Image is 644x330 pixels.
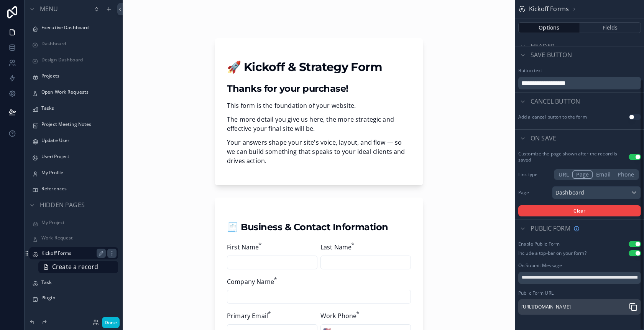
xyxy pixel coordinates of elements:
span: On save [531,134,556,144]
span: Cancel button [531,97,580,107]
label: Open Work Requests [41,89,117,95]
p: Your answers shape your site's voice, layout, and flow — so we can build something that speaks to... [227,138,411,165]
label: Plugin [41,295,117,301]
label: On Submit Message [518,262,562,269]
button: Page [572,170,593,179]
div: Include a top-bar on your form? [518,250,586,256]
label: Design Dashboard [41,57,117,63]
h1: 🚀 Kickoff & Strategy Form [227,61,411,73]
label: Kickoff Forms [41,250,103,256]
button: Email [593,170,614,179]
button: Options [518,22,580,33]
label: References [41,186,117,192]
label: Work Request [41,235,117,241]
div: Dashboard [552,186,641,199]
span: Primary Email [227,312,268,320]
button: Phone [614,170,638,179]
span: Company Name [227,277,274,286]
span: Last Name [320,243,352,251]
label: Project Meeting Notes [41,121,117,127]
button: Fields [580,22,641,33]
label: Page [518,190,549,196]
span: Public form [531,224,570,234]
label: Dashboard [41,41,117,47]
label: My Project [41,219,117,226]
label: Tasks [41,105,117,111]
label: Add a cancel button to the form [518,114,587,120]
label: Task [41,279,117,285]
button: URL [555,170,572,179]
a: Create a record [38,261,118,273]
label: Button text [518,68,542,74]
label: User/Project [41,153,117,160]
span: Work Phone [320,312,357,320]
label: Link type [518,172,549,178]
a: [URL][DOMAIN_NAME] [521,304,571,310]
p: The more detail you give us here, the more strategic and effective your final site will be. [227,115,411,133]
div: Enable Public Form [518,241,560,247]
span: Hidden pages [40,200,85,210]
button: Dashboard [552,186,641,199]
span: Menu [40,4,58,14]
label: Update User [41,137,117,144]
button: Done [102,317,120,328]
label: Public Form URL [518,290,554,296]
span: First Name [227,243,259,251]
h2: Thanks for your purchase! [227,82,411,95]
label: My Profile [41,170,117,176]
div: scrollable content [518,77,641,89]
span: Kickoff Forms [529,4,569,14]
span: Save button [531,50,572,60]
h2: 🧾 Business & Contact Information [227,221,411,233]
label: Customize the page shown after the record is saved [518,151,629,163]
label: Executive Dashboard [41,25,117,31]
span: Create a record [52,262,98,272]
p: This form is the foundation of your website. [227,101,411,110]
span: Header [531,41,555,51]
label: Projects [41,73,117,79]
button: Clear [518,205,641,216]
